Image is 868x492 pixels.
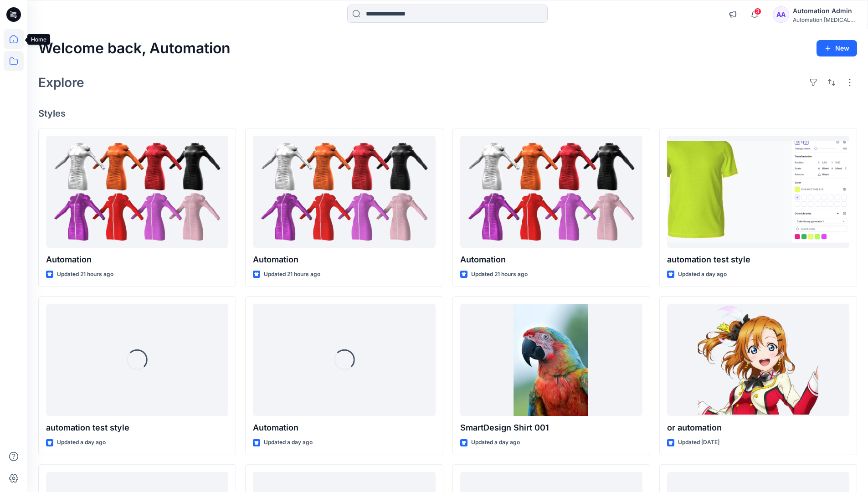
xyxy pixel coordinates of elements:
[57,270,113,279] p: Updated 21 hours ago
[667,304,849,416] a: or automation
[38,40,231,57] h2: Welcome back, Automation
[678,270,727,279] p: Updated a day ago
[253,136,435,248] a: Automation
[817,40,857,56] button: New
[253,421,435,434] p: Automation
[460,421,642,434] p: SmartDesign Shirt 001
[793,16,857,23] div: Automation [MEDICAL_DATA]...
[460,253,642,266] p: Automation
[38,108,857,119] h4: Styles
[264,438,313,447] p: Updated a day ago
[46,136,228,248] a: Automation
[678,438,719,447] p: Updated [DATE]
[471,438,520,447] p: Updated a day ago
[460,304,642,416] a: SmartDesign Shirt 001
[773,6,789,23] div: AA
[667,253,849,266] p: automation test style
[46,421,228,434] p: automation test style
[667,421,849,434] p: or automation
[471,270,528,279] p: Updated 21 hours ago
[754,8,761,15] span: 3
[46,253,228,266] p: Automation
[57,438,106,447] p: Updated a day ago
[667,136,849,248] a: automation test style
[253,253,435,266] p: Automation
[460,136,642,248] a: Automation
[264,270,320,279] p: Updated 21 hours ago
[38,75,84,90] h2: Explore
[793,5,857,16] div: Automation Admin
